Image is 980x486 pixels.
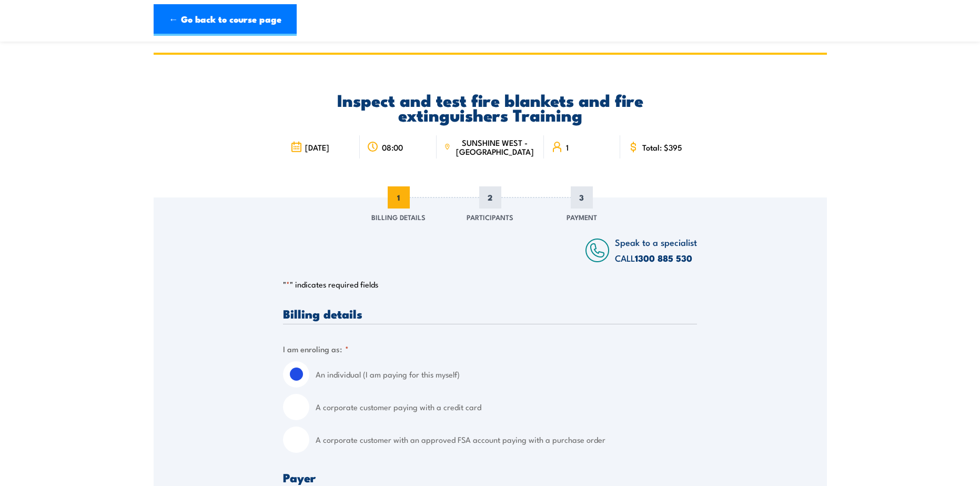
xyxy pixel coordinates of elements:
[567,212,597,222] span: Payment
[283,343,349,355] legend: I am enroling as:
[316,361,697,388] label: An individual (I am paying for this myself)
[316,427,697,453] label: A corporate customer with an approved FSA account paying with a purchase order
[615,235,697,264] span: Speak to a specialist CALL
[371,212,426,222] span: Billing Details
[642,143,682,152] span: Total: $395
[467,212,513,222] span: Participants
[479,186,501,209] span: 2
[283,308,697,320] h3: Billing details
[571,186,593,209] span: 3
[283,92,697,122] h2: Inspect and test fire blankets and fire extinguishers Training
[453,138,536,156] span: SUNSHINE WEST - [GEOGRAPHIC_DATA]
[305,143,329,152] span: [DATE]
[283,279,697,290] p: " " indicates required fields
[566,143,569,152] span: 1
[382,143,403,152] span: 08:00
[388,186,410,209] span: 1
[154,4,297,36] a: ← Go back to course page
[283,471,697,483] h3: Payer
[635,251,692,265] a: 1300 885 530
[316,394,697,420] label: A corporate customer paying with a credit card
